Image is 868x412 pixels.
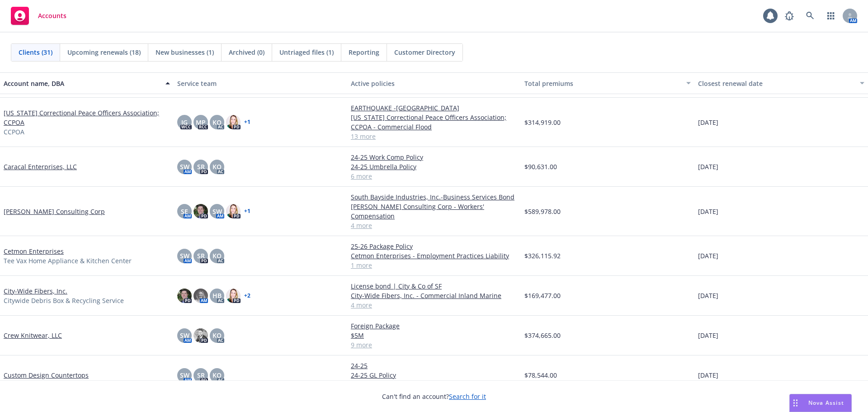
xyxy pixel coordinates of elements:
a: + 1 [244,208,250,214]
span: [DATE] [698,251,718,260]
a: Custom Design Countertops [4,370,89,380]
a: [PERSON_NAME] Consulting Corp [4,207,105,216]
a: Foreign Package [351,321,517,331]
span: [DATE] [698,370,718,380]
a: South Bayside Industries, Inc.-Business Services Bond [351,192,517,202]
span: Accounts [38,12,66,19]
div: Drag to move [790,394,801,412]
span: [DATE] [698,331,718,340]
a: 6 more [351,171,517,181]
span: $78,544.00 [524,370,557,380]
img: photo [177,289,192,303]
a: 24-25 Umbrella Policy [351,162,517,171]
a: EARTHQUAKE -[GEOGRAPHIC_DATA] [351,103,517,113]
a: Cetmon Enterprises - Employment Practices Liability [351,251,517,260]
span: $374,665.00 [524,331,561,340]
span: Can't find an account? [382,392,486,401]
a: 4 more [351,221,517,230]
button: Closest renewal date [694,72,868,94]
span: SR [197,251,205,260]
img: photo [193,328,208,343]
span: SW [180,370,189,380]
a: 9 more [351,340,517,350]
span: KO [212,331,222,340]
a: License bond | City & Co of SF [351,281,517,291]
a: Search for it [449,392,486,401]
a: Search [801,7,819,25]
span: SE [181,207,188,216]
span: KO [212,251,222,260]
a: 3 more [351,380,517,389]
span: SR [197,162,205,171]
a: 24-25 [351,361,517,370]
img: photo [193,289,208,303]
span: Upcoming renewals (18) [67,47,141,57]
span: KO [212,162,222,171]
button: Nova Assist [789,394,852,412]
span: [DATE] [698,207,718,216]
div: Account name, DBA [4,79,160,88]
a: 4 more [351,300,517,310]
span: Citywide Debris Box & Recycling Service [4,296,124,305]
button: Total premiums [521,72,694,94]
span: Clients (31) [19,47,52,57]
span: [DATE] [698,118,718,127]
img: photo [226,115,241,129]
span: SW [180,162,189,171]
span: $90,631.00 [524,162,557,171]
div: Service team [177,79,344,88]
a: + 2 [244,293,250,298]
span: $589,978.00 [524,207,561,216]
span: HB [212,291,222,300]
a: $5M [351,331,517,340]
a: Report a Bug [780,7,798,25]
span: Tee Vax Home Appliance & Kitchen Center [4,256,132,265]
span: Untriaged files (1) [279,47,334,57]
span: [DATE] [698,291,718,300]
span: New businesses (1) [156,47,214,57]
img: photo [226,289,241,303]
img: photo [193,204,208,218]
a: 1 more [351,260,517,270]
a: 24-25 Work Comp Policy [351,152,517,162]
a: Crew Knitwear, LLC [4,331,62,340]
a: + 1 [244,119,250,125]
a: [PERSON_NAME] Consulting Corp - Workers' Compensation [351,202,517,221]
div: Active policies [351,79,517,88]
span: [DATE] [698,162,718,171]
a: 24-25 GL Policy [351,370,517,380]
span: $314,919.00 [524,118,561,127]
span: Nova Assist [808,399,844,407]
img: photo [226,204,241,218]
span: MP [196,118,206,127]
span: Archived (0) [229,47,264,57]
a: Switch app [822,7,840,25]
span: CCPOA [4,127,24,137]
span: SW [212,207,222,216]
a: [US_STATE] Correctional Peace Officers Association; CCPOA - Commercial Flood [351,113,517,132]
a: 25-26 Package Policy [351,242,517,251]
span: JG [181,118,188,127]
button: Active policies [347,72,521,94]
div: Total premiums [524,79,681,88]
span: Reporting [349,47,379,57]
span: Customer Directory [394,47,455,57]
span: SR [197,370,205,380]
div: Closest renewal date [698,79,854,88]
span: SW [180,251,189,260]
span: KO [212,370,222,380]
a: 13 more [351,132,517,141]
span: SW [180,331,189,340]
a: City-Wide Fibers, Inc. [4,286,67,296]
span: $169,477.00 [524,291,561,300]
a: Accounts [7,3,70,28]
a: Caracal Enterprises, LLC [4,162,77,171]
span: $326,115.92 [524,251,561,260]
